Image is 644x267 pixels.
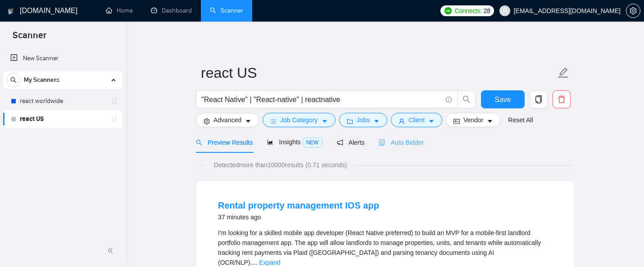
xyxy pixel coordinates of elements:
[208,160,354,170] span: Detected more than 10000 results (0.71 seconds)
[259,259,280,266] a: Expand
[379,139,385,146] span: robot
[10,49,115,67] a: New Scanner
[458,90,476,108] button: search
[245,118,251,125] span: caret-down
[446,113,501,127] button: idcardVendorcaret-down
[626,4,640,18] button: setting
[530,95,547,103] span: copy
[484,6,490,16] span: 28
[196,139,253,146] span: Preview Results
[463,115,483,125] span: Vendor
[201,62,556,84] input: Scanner name...
[558,67,569,79] span: edit
[7,77,20,83] span: search
[24,71,59,89] span: My Scanners
[508,115,533,125] a: Reset All
[218,200,379,210] a: Rental property management IOS app
[379,139,423,146] span: Auto Bidder
[337,139,343,146] span: notification
[553,95,570,103] span: delete
[252,259,257,266] span: ...
[263,113,335,127] button: barsJob Categorycaret-down
[20,110,105,128] a: react US
[626,7,640,14] a: setting
[107,246,116,255] span: double-left
[111,98,118,105] span: holder
[8,4,14,18] img: logo
[481,90,525,108] button: Save
[357,115,370,125] span: Jobs
[106,7,133,14] a: homeHome
[408,115,425,125] span: Client
[391,113,442,127] button: userClientcaret-down
[6,73,21,87] button: search
[3,71,122,128] li: My Scanners
[201,94,442,105] input: Search Freelance Jobs...
[458,95,475,103] span: search
[111,116,118,123] span: holder
[204,118,210,125] span: setting
[267,138,322,146] span: Insights
[267,139,273,145] span: area-chart
[218,212,379,222] div: 37 minutes ago
[322,118,328,125] span: caret-down
[210,7,243,14] a: searchScanner
[337,139,365,146] span: Alerts
[494,94,511,105] span: Save
[3,49,122,67] li: New Scanner
[399,118,405,125] span: user
[303,138,322,147] span: NEW
[487,118,493,125] span: caret-down
[446,97,452,102] span: info-circle
[270,118,277,125] span: bars
[428,118,435,125] span: caret-down
[213,115,241,125] span: Advanced
[5,29,54,48] span: Scanner
[553,90,571,108] button: delete
[339,113,388,127] button: folderJobscaret-down
[373,118,380,125] span: caret-down
[444,7,452,14] img: upwork-logo.png
[347,118,353,125] span: folder
[530,90,548,108] button: copy
[196,113,259,127] button: settingAdvancedcaret-down
[20,92,105,110] a: react worldwide
[151,7,192,14] a: dashboardDashboard
[280,115,317,125] span: Job Category
[454,6,481,16] span: Connects:
[502,8,508,14] span: user
[454,118,460,125] span: idcard
[196,139,202,146] span: search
